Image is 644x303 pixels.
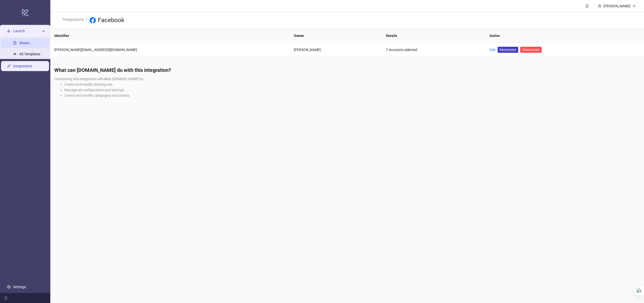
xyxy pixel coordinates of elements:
span: user [598,4,601,8]
span: rocket [7,29,11,33]
span: Disconnect [522,48,540,52]
a: Sheets [19,41,30,45]
span: Reconnect [500,47,516,53]
li: Create and modify existing ads [64,82,640,87]
div: [PERSON_NAME][EMAIL_ADDRESS][DOMAIN_NAME] [54,47,286,53]
th: Action [486,29,644,43]
button: Disconnect [520,47,542,53]
th: Details [382,29,485,43]
a: Settings [13,285,26,289]
a: Integrations [13,64,32,68]
span: down [632,4,636,8]
a: Ad Templates [19,52,40,56]
h3: Facebook [98,16,124,24]
span: Launch [13,26,41,36]
th: Owner [290,29,382,43]
span: menu-fold [4,296,8,300]
div: 7 Accounts selected [386,47,481,53]
a: Edit [490,48,496,52]
li: Manage ad configuration and settings [64,87,640,93]
th: Identifier [50,29,290,43]
li: Create and modify campaigns and adsets [64,93,640,98]
div: [PERSON_NAME] [294,47,378,53]
a: Reconnect [498,47,518,53]
div: [PERSON_NAME] [601,3,632,9]
a: Integrations [62,16,85,22]
li: / [86,16,88,24]
h4: What can [DOMAIN_NAME] do with this integration? [54,67,640,74]
span: Connecting this integration will allow [DOMAIN_NAME] to... [54,77,146,81]
span: bell [585,4,589,8]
